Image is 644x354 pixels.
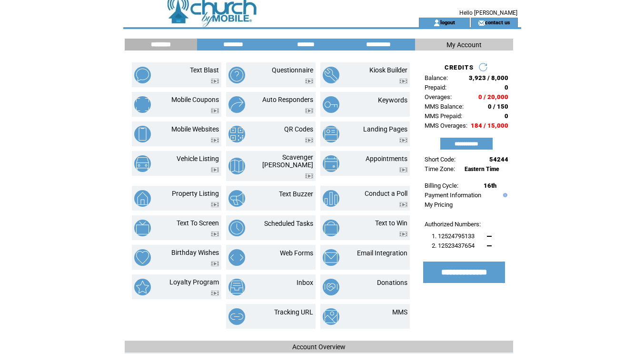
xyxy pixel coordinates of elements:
img: video.png [211,261,219,266]
span: My Account [446,41,482,49]
span: 1. 12524795133 [432,233,475,240]
a: Vehicle Listing [177,155,219,162]
span: CREDITS [445,64,474,71]
a: Loyalty Program [169,278,219,286]
span: Authorized Numbers: [425,221,481,228]
img: questionnaire.png [228,67,245,83]
a: Auto Responders [262,96,313,103]
img: tracking-url.png [228,308,245,325]
img: text-to-win.png [323,220,339,236]
img: video.png [211,167,219,172]
img: video.png [399,232,407,237]
img: contact_us_icon.gif [478,19,485,27]
a: Appointments [366,155,407,162]
img: video.png [211,202,219,207]
span: 0 / 150 [488,103,508,110]
img: mobile-websites.png [134,126,151,142]
span: 2. 12523437654 [432,242,475,249]
span: MMS Prepaid: [425,112,462,120]
img: mobile-coupons.png [134,96,151,113]
span: 54244 [489,156,508,163]
span: Overages: [425,93,452,101]
a: Conduct a Poll [365,190,407,197]
img: web-forms.png [228,249,245,266]
img: qr-codes.png [228,126,245,142]
span: Balance: [425,74,448,81]
img: property-listing.png [134,190,151,207]
img: video.png [399,138,407,143]
a: Scheduled Tasks [264,220,313,227]
span: Prepaid: [425,84,446,91]
span: MMS Balance: [425,103,464,110]
span: 184 / 15,000 [471,122,508,129]
a: Landing Pages [363,125,407,133]
img: video.png [305,138,313,143]
a: QR Codes [284,125,313,133]
span: 3,923 / 8,000 [469,74,508,81]
img: auto-responders.png [228,96,245,113]
a: Text To Screen [177,219,219,227]
a: Donations [377,279,407,286]
span: MMS Overages: [425,122,467,129]
a: Text Buzzer [279,190,313,198]
a: Mobile Websites [171,125,219,133]
img: scavenger-hunt.png [228,158,245,174]
img: keywords.png [323,96,339,113]
a: Text to Win [375,219,407,227]
img: mms.png [323,308,339,325]
img: email-integration.png [323,249,339,266]
span: 16th [484,182,496,189]
img: scheduled-tasks.png [228,220,245,236]
img: help.gif [501,193,507,197]
img: inbox.png [228,279,245,295]
a: Inbox [297,279,313,286]
img: video.png [211,108,219,113]
img: video.png [305,79,313,84]
a: Questionnaire [272,66,313,74]
span: Hello [PERSON_NAME] [459,10,517,16]
img: landing-pages.png [323,126,339,142]
span: Time Zone: [425,165,455,172]
a: MMS [392,308,407,316]
img: donations.png [323,279,339,295]
img: text-to-screen.png [134,220,151,236]
img: video.png [305,108,313,113]
a: contact us [485,19,510,25]
img: appointments.png [323,155,339,172]
img: account_icon.gif [433,19,440,27]
span: Eastern Time [465,166,499,172]
img: birthday-wishes.png [134,249,151,266]
a: Tracking URL [274,308,313,316]
a: Keywords [378,96,407,104]
img: text-buzzer.png [228,190,245,207]
a: Payment Information [425,192,481,199]
img: video.png [399,79,407,84]
a: Web Forms [280,249,313,257]
span: 0 [505,112,508,120]
img: video.png [211,232,219,237]
img: video.png [211,138,219,143]
img: video.png [305,173,313,179]
img: video.png [399,202,407,207]
span: Account Overview [292,343,346,351]
a: Kiosk Builder [369,66,407,74]
img: vehicle-listing.png [134,155,151,172]
img: video.png [211,291,219,296]
a: logout [440,19,455,25]
span: Billing Cycle: [425,182,458,189]
span: Short Code: [425,156,456,163]
a: Text Blast [190,66,219,74]
span: 0 / 20,000 [478,93,508,101]
a: Birthday Wishes [171,249,219,256]
a: Scavenger [PERSON_NAME] [262,153,313,169]
img: loyalty-program.png [134,279,151,295]
a: My Pricing [425,201,453,208]
img: video.png [211,79,219,84]
span: 0 [505,84,508,91]
img: video.png [399,167,407,172]
img: conduct-a-poll.png [323,190,339,207]
a: Property Listing [172,190,219,197]
img: kiosk-builder.png [323,67,339,83]
a: Email Integration [357,249,407,257]
img: text-blast.png [134,67,151,83]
